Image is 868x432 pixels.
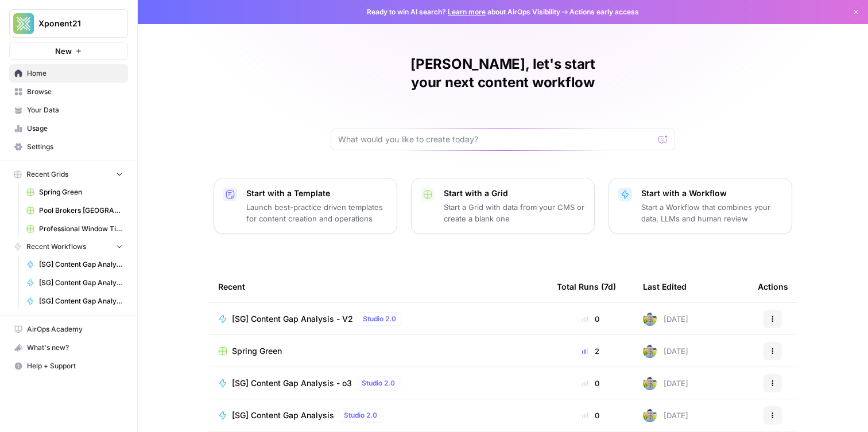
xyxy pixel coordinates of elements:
[39,224,123,234] span: Professional Window Tinting
[9,83,128,101] a: Browse
[9,9,128,38] button: Workspace: Xponent21
[21,274,128,292] a: [SG] Content Gap Analysis - o3
[21,292,128,310] a: [SG] Content Gap Analysis
[21,220,128,238] a: Professional Window Tinting
[218,312,538,326] a: [SG] Content Gap Analysis - V2Studio 2.0
[21,201,128,220] a: Pool Brokers [GEOGRAPHIC_DATA]
[367,7,560,17] span: Ready to win AI search? about AirOps Visibility
[557,410,625,421] div: 0
[557,271,616,302] div: Total Runs (7d)
[27,87,123,97] span: Browse
[26,169,68,180] span: Recent Grids
[643,312,657,326] img: 7o9iy2kmmc4gt2vlcbjqaas6vz7k
[9,138,128,156] a: Settings
[218,408,538,422] a: [SG] Content Gap AnalysisStudio 2.0
[55,45,72,57] span: New
[643,408,688,422] div: [DATE]
[218,345,538,357] a: Spring Green
[444,188,585,199] p: Start with a Grid
[27,68,123,79] span: Home
[557,313,625,325] div: 0
[27,324,123,334] span: AirOps Academy
[9,42,128,60] button: New
[39,205,123,216] span: Pool Brokers [GEOGRAPHIC_DATA]
[609,178,792,234] button: Start with a WorkflowStart a Workflow that combines your data, LLMs and human review
[27,361,123,371] span: Help + Support
[218,376,538,390] a: [SG] Content Gap Analysis - o3Studio 2.0
[39,259,123,270] span: [SG] Content Gap Analysis - V2
[38,18,108,29] span: Xponent21
[9,320,128,338] a: AirOps Academy
[26,242,86,252] span: Recent Workflows
[643,376,657,390] img: 7o9iy2kmmc4gt2vlcbjqaas6vz7k
[39,278,123,288] span: [SG] Content Gap Analysis - o3
[27,142,123,152] span: Settings
[331,55,675,92] h1: [PERSON_NAME], let's start your next content workflow
[411,178,595,234] button: Start with a GridStart a Grid with data from your CMS or create a blank one
[39,296,123,306] span: [SG] Content Gap Analysis
[643,408,657,422] img: 7o9iy2kmmc4gt2vlcbjqaas6vz7k
[569,7,639,17] span: Actions early access
[9,64,128,83] a: Home
[758,271,788,302] div: Actions
[641,201,782,224] p: Start a Workflow that combines your data, LLMs and human review
[232,313,353,325] span: [SG] Content Gap Analysis - V2
[232,377,352,389] span: [SG] Content Gap Analysis - o3
[27,105,123,115] span: Your Data
[643,344,657,358] img: 7o9iy2kmmc4gt2vlcbjqaas6vz7k
[344,410,377,421] span: Studio 2.0
[448,7,486,16] a: Learn more
[13,13,34,34] img: Xponent21 Logo
[643,312,688,326] div: [DATE]
[557,377,625,389] div: 0
[214,178,397,234] button: Start with a TemplateLaunch best-practice driven templates for content creation and operations
[641,188,782,199] p: Start with a Workflow
[218,271,538,302] div: Recent
[246,188,387,199] p: Start with a Template
[232,410,334,421] span: [SG] Content Gap Analysis
[21,183,128,201] a: Spring Green
[643,376,688,390] div: [DATE]
[9,101,128,119] a: Your Data
[246,201,387,224] p: Launch best-practice driven templates for content creation and operations
[232,345,282,357] span: Spring Green
[21,255,128,274] a: [SG] Content Gap Analysis - V2
[10,339,127,356] div: What's new?
[338,134,654,145] input: What would you like to create today?
[557,345,625,357] div: 2
[9,338,128,357] button: What's new?
[27,123,123,134] span: Usage
[362,378,395,388] span: Studio 2.0
[9,119,128,138] a: Usage
[363,314,396,324] span: Studio 2.0
[39,187,123,197] span: Spring Green
[9,166,128,183] button: Recent Grids
[9,238,128,255] button: Recent Workflows
[643,344,688,358] div: [DATE]
[9,357,128,375] button: Help + Support
[643,271,687,302] div: Last Edited
[444,201,585,224] p: Start a Grid with data from your CMS or create a blank one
